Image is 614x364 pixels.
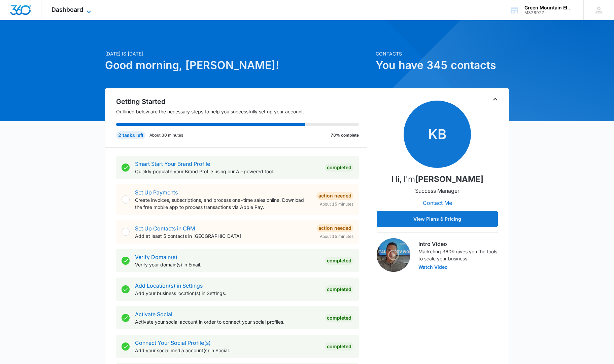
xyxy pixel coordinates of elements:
h1: Good morning, [PERSON_NAME]! [105,57,372,73]
a: Verify Domain(s) [135,254,177,260]
div: Completed [325,342,353,351]
div: Completed [325,163,353,172]
h2: Getting Started [116,97,367,107]
button: Toggle Collapse [491,95,499,103]
h3: Intro Video [418,240,498,248]
div: 2 tasks left [116,131,145,139]
button: View Plans & Pricing [377,211,498,227]
div: Completed [325,285,353,293]
p: Add at least 5 contacts in [GEOGRAPHIC_DATA]. [135,232,311,240]
div: Action Needed [316,192,353,200]
img: Intro Video [377,238,410,272]
button: Contact Me [416,195,459,211]
p: Outlined below are the necessary steps to help you successfully set up your account. [116,108,367,115]
p: Activate your social account in order to connect your social profiles. [135,318,319,325]
a: Set Up Contacts in CRM [135,225,195,232]
p: Verify your domain(s) in Email. [135,261,319,268]
a: Activate Social [135,311,172,318]
p: Marketing 360® gives you the tools to scale your business. [418,248,498,262]
button: Watch Video [418,265,448,269]
p: Add your social media account(s) in Social. [135,347,319,354]
span: About 15 minutes [320,201,353,207]
p: Quickly populate your Brand Profile using our AI-powered tool. [135,168,319,175]
div: Completed [325,314,353,322]
p: 78% complete [331,132,359,138]
div: Completed [325,257,353,265]
a: Set Up Payments [135,189,178,196]
h1: You have 345 contacts [376,57,509,73]
p: Create invoices, subscriptions, and process one-time sales online. Download the free mobile app t... [135,196,311,211]
p: Contacts [376,50,509,57]
a: Connect Your Social Profile(s) [135,339,211,346]
span: KB [404,101,471,168]
p: Hi, I'm [391,173,483,185]
div: account id [524,10,574,15]
p: [DATE] is [DATE] [105,50,372,57]
a: Add Location(s) in Settings [135,282,203,289]
p: About 30 minutes [149,132,183,138]
strong: [PERSON_NAME] [415,174,483,184]
p: Success Manager [415,187,459,195]
p: Add your business location(s) in Settings. [135,290,319,297]
div: account name [524,5,574,10]
span: About 15 minutes [320,233,353,240]
div: Action Needed [316,224,353,232]
a: Smart Start Your Brand Profile [135,160,210,167]
span: Dashboard [52,6,83,13]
